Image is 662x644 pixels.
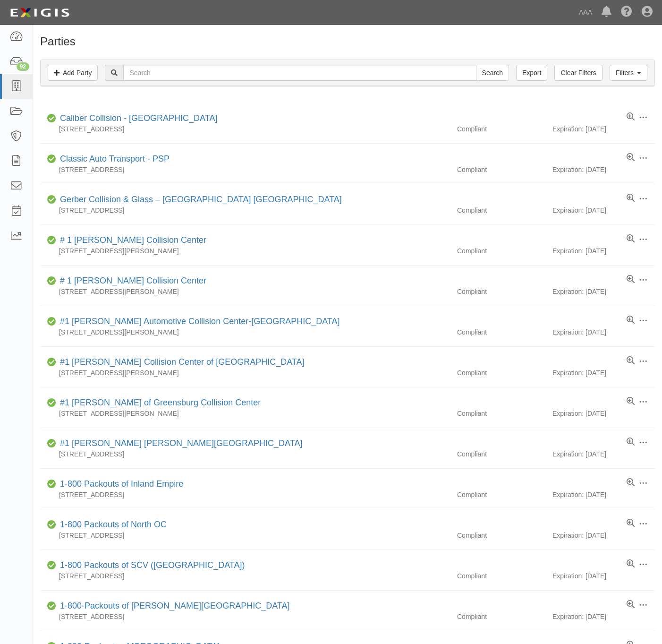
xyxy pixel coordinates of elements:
[552,449,655,459] div: Expiration: [DATE]
[48,65,98,81] a: Add Party
[60,113,217,123] a: Caliber Collision - [GEOGRAPHIC_DATA]
[552,206,655,215] div: Expiration: [DATE]
[627,112,635,122] a: View results summary
[56,478,183,490] div: 1-800 Packouts of Inland Empire
[450,246,552,256] div: Compliant
[47,359,56,366] i: Compliant
[60,154,170,163] a: Classic Auto Transport - PSP
[552,409,655,418] div: Expiration: [DATE]
[450,287,552,296] div: Compliant
[60,479,183,489] a: 1-800 Packouts of Inland Empire
[627,356,635,366] a: View results summary
[554,65,602,81] a: Clear Filters
[7,4,72,21] img: logo-5460c22ac91f19d4615b14bd174203de0afe785f0fc80cf4dbbc73dc1793850b.png
[516,65,547,81] a: Export
[450,571,552,581] div: Compliant
[40,409,450,418] div: [STREET_ADDRESS][PERSON_NAME]
[47,562,56,569] i: Compliant
[450,165,552,174] div: Compliant
[56,316,340,328] div: #1 Cochran Automotive Collision Center-Monroeville
[627,600,635,610] a: View results summary
[40,124,450,134] div: [STREET_ADDRESS]
[552,571,655,581] div: Expiration: [DATE]
[56,600,289,612] div: 1-800-Packouts of Beverly Hills
[40,368,450,378] div: [STREET_ADDRESS][PERSON_NAME]
[552,490,655,499] div: Expiration: [DATE]
[56,559,245,572] div: 1-800 Packouts of SCV (Santa Clarita Valley)
[56,234,206,247] div: # 1 Cochran Collision Center
[450,124,552,134] div: Compliant
[40,287,450,296] div: [STREET_ADDRESS][PERSON_NAME]
[60,235,206,245] a: # 1 [PERSON_NAME] Collision Center
[552,612,655,621] div: Expiration: [DATE]
[450,368,552,378] div: Compliant
[56,438,302,450] div: #1 Cochran Robinson Township
[60,276,206,285] a: # 1 [PERSON_NAME] Collision Center
[627,519,635,528] a: View results summary
[40,165,450,174] div: [STREET_ADDRESS]
[47,440,56,447] i: Compliant
[552,327,655,337] div: Expiration: [DATE]
[60,601,289,610] a: 1-800-Packouts of [PERSON_NAME][GEOGRAPHIC_DATA]
[627,559,635,569] a: View results summary
[47,318,56,325] i: Compliant
[56,519,167,531] div: 1-800 Packouts of North OC
[552,124,655,134] div: Expiration: [DATE]
[47,197,56,203] i: Compliant
[60,357,305,367] a: #1 [PERSON_NAME] Collision Center of [GEOGRAPHIC_DATA]
[552,287,655,296] div: Expiration: [DATE]
[450,206,552,215] div: Compliant
[123,65,476,81] input: Search
[40,490,450,499] div: [STREET_ADDRESS]
[56,356,305,369] div: #1 Cochran Collision Center of Greensburg
[450,531,552,540] div: Compliant
[56,112,217,125] div: Caliber Collision - Gainesville
[47,481,56,488] i: Compliant
[627,438,635,447] a: View results summary
[627,316,635,325] a: View results summary
[47,115,56,122] i: Compliant
[40,531,450,540] div: [STREET_ADDRESS]
[40,206,450,215] div: [STREET_ADDRESS]
[47,156,56,163] i: Compliant
[621,7,632,18] i: Help Center - Complianz
[17,62,29,71] div: 92
[40,449,450,459] div: [STREET_ADDRESS]
[627,194,635,203] a: View results summary
[40,35,655,48] h1: Parties
[627,397,635,406] a: View results summary
[47,237,56,244] i: Compliant
[47,400,56,406] i: Compliant
[60,520,167,529] a: 1-800 Packouts of North OC
[450,612,552,621] div: Compliant
[627,478,635,488] a: View results summary
[552,246,655,256] div: Expiration: [DATE]
[56,194,342,206] div: Gerber Collision & Glass – Houston Brighton
[627,153,635,163] a: View results summary
[47,522,56,528] i: Compliant
[610,65,647,81] a: Filters
[627,234,635,244] a: View results summary
[552,531,655,540] div: Expiration: [DATE]
[56,275,206,287] div: # 1 Cochran Collision Center
[450,449,552,459] div: Compliant
[627,275,635,284] a: View results summary
[40,612,450,621] div: [STREET_ADDRESS]
[60,195,342,204] a: Gerber Collision & Glass – [GEOGRAPHIC_DATA] [GEOGRAPHIC_DATA]
[56,397,261,409] div: #1 Cochran of Greensburg Collision Center
[450,327,552,337] div: Compliant
[40,571,450,581] div: [STREET_ADDRESS]
[40,246,450,256] div: [STREET_ADDRESS][PERSON_NAME]
[476,65,509,81] input: Search
[552,368,655,378] div: Expiration: [DATE]
[60,438,302,448] a: #1 [PERSON_NAME] [PERSON_NAME][GEOGRAPHIC_DATA]
[56,153,170,165] div: Classic Auto Transport - PSP
[574,3,597,22] a: AAA
[60,317,340,326] a: #1 [PERSON_NAME] Automotive Collision Center-[GEOGRAPHIC_DATA]
[450,409,552,418] div: Compliant
[47,603,56,610] i: Compliant
[450,490,552,499] div: Compliant
[47,278,56,284] i: Compliant
[60,398,261,407] a: #1 [PERSON_NAME] of Greensburg Collision Center
[552,165,655,174] div: Expiration: [DATE]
